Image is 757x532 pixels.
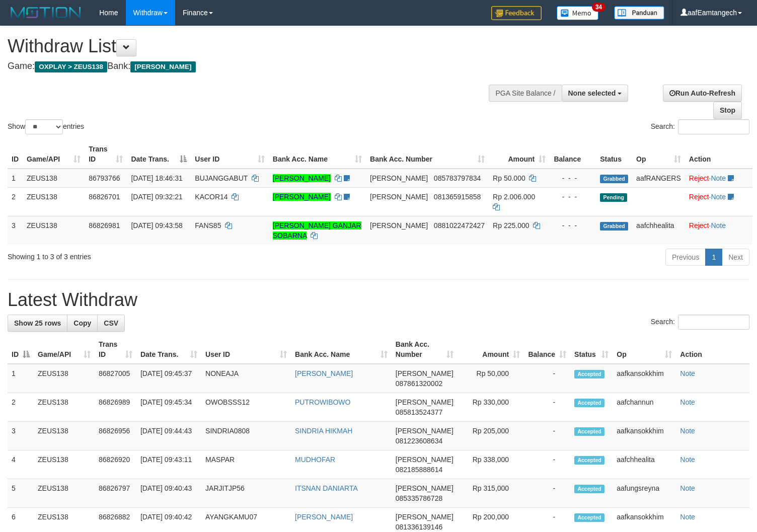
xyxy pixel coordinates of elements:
[489,140,550,169] th: Amount: activate to sort column ascending
[23,140,85,169] th: Game/API: activate to sort column ascending
[23,169,85,188] td: ZEUS138
[201,335,291,364] th: User ID: activate to sort column ascending
[614,6,664,20] img: panduan.png
[295,398,350,406] a: PUTROWIBOWO
[85,140,127,169] th: Trans ID: activate to sort column ascending
[131,221,182,230] span: [DATE] 09:43:58
[689,221,709,230] a: Reject
[554,173,592,183] div: - - -
[493,193,535,201] span: Rp 2.006.000
[678,315,749,330] input: Search:
[8,393,34,422] td: 2
[366,140,489,169] th: Bank Acc. Number: activate to sort column ascending
[370,174,428,182] span: [PERSON_NAME]
[600,222,628,231] span: Grabbed
[632,216,685,245] td: aafchhealita
[8,140,23,169] th: ID
[396,466,442,474] span: Copy 082185888614 to clipboard
[493,221,529,230] span: Rp 225.000
[8,450,34,479] td: 4
[562,85,629,102] button: None selected
[34,422,95,450] td: ZEUS138
[685,187,752,216] td: ·
[632,140,685,169] th: Op: activate to sort column ascending
[23,187,85,216] td: ZEUS138
[524,393,570,422] td: -
[596,140,632,169] th: Status
[613,364,676,393] td: aafkansokkhim
[89,221,120,230] span: 86826981
[8,248,308,262] div: Showing 1 to 3 of 3 entries
[568,89,616,97] span: None selected
[95,479,136,508] td: 86826797
[651,119,749,134] label: Search:
[396,513,453,521] span: [PERSON_NAME]
[8,290,749,310] h1: Latest Withdraw
[295,455,335,464] a: MUDHOFAR
[34,335,95,364] th: Game/API: activate to sort column ascending
[524,479,570,508] td: -
[458,335,524,364] th: Amount: activate to sort column ascending
[295,484,358,492] a: ITSNAN DANIARTA
[711,193,726,201] a: Note
[685,140,752,169] th: Action
[458,422,524,450] td: Rp 205,000
[678,119,749,134] input: Search:
[705,249,722,266] a: 1
[8,169,23,188] td: 1
[680,427,695,435] a: Note
[396,494,442,502] span: Copy 085335786728 to clipboard
[613,450,676,479] td: aafchhealita
[273,174,331,182] a: [PERSON_NAME]
[8,36,495,56] h1: Withdraw List
[34,450,95,479] td: ZEUS138
[34,393,95,422] td: ZEUS138
[574,485,604,493] span: Accepted
[711,221,726,230] a: Note
[23,216,85,245] td: ZEUS138
[8,364,34,393] td: 1
[613,479,676,508] td: aafungsreyna
[269,140,366,169] th: Bank Acc. Name: activate to sort column ascending
[136,479,201,508] td: [DATE] 09:40:43
[396,523,442,531] span: Copy 081336139146 to clipboard
[95,393,136,422] td: 86826989
[689,174,709,182] a: Reject
[8,422,34,450] td: 3
[458,393,524,422] td: Rp 330,000
[89,174,120,182] span: 86793766
[680,369,695,377] a: Note
[195,193,228,201] span: KACOR14
[434,193,481,201] span: Copy 081365915858 to clipboard
[524,422,570,450] td: -
[396,408,442,416] span: Copy 085813524377 to clipboard
[396,484,453,492] span: [PERSON_NAME]
[524,364,570,393] td: -
[95,335,136,364] th: Trans ID: activate to sort column ascending
[273,221,361,240] a: [PERSON_NAME] GANJAR SOBARNA
[195,221,221,230] span: FANS85
[201,479,291,508] td: JARJITJP56
[131,193,182,201] span: [DATE] 09:32:21
[711,174,726,182] a: Note
[136,422,201,450] td: [DATE] 09:44:43
[131,174,182,182] span: [DATE] 18:46:31
[680,513,695,521] a: Note
[524,335,570,364] th: Balance: activate to sort column ascending
[613,422,676,450] td: aafkansokkhim
[663,85,742,102] a: Run Auto-Refresh
[8,119,84,134] label: Show entries
[685,169,752,188] td: ·
[493,174,525,182] span: Rp 50.000
[574,399,604,407] span: Accepted
[136,364,201,393] td: [DATE] 09:45:37
[458,479,524,508] td: Rp 315,000
[676,335,749,364] th: Action
[713,102,742,119] a: Stop
[722,249,749,266] a: Next
[396,369,453,377] span: [PERSON_NAME]
[273,193,331,201] a: [PERSON_NAME]
[8,187,23,216] td: 2
[491,6,542,20] img: Feedback.jpg
[574,456,604,465] span: Accepted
